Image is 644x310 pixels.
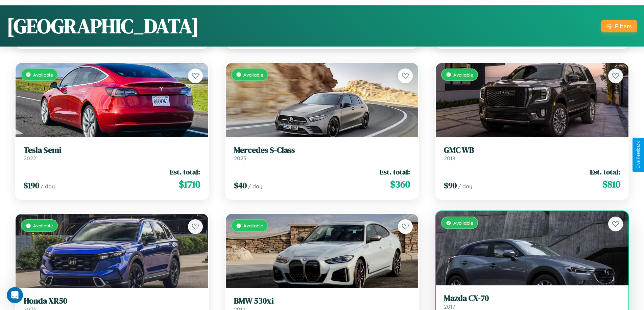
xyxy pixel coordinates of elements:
span: 2018 [444,155,455,162]
span: 2023 [234,155,246,162]
span: Est. total: [380,167,410,177]
span: / day [248,183,262,190]
span: Available [243,72,263,78]
iframe: Intercom live chat [7,287,23,303]
h3: Tesla Semi [24,145,200,155]
a: Mercedes S-Class2023 [234,145,410,162]
a: Mazda CX-702017 [444,293,620,310]
span: 2017 [444,303,455,310]
span: / day [458,183,472,190]
span: Available [453,72,473,78]
span: Est. total: [590,167,620,177]
span: / day [41,183,55,190]
span: 2022 [24,155,36,162]
span: $ 1710 [179,177,200,191]
span: $ 190 [24,180,39,191]
button: Filters [601,20,637,32]
h3: Mercedes S-Class [234,145,410,155]
span: Available [243,223,263,228]
span: $ 360 [390,177,410,191]
span: $ 40 [234,180,247,191]
span: Available [453,220,473,226]
a: Tesla Semi2022 [24,145,200,162]
div: Give Feedback [636,141,641,169]
span: Available [33,223,53,228]
h3: Mazda CX-70 [444,293,620,303]
span: Available [33,72,53,78]
span: $ 810 [602,177,620,191]
h3: GMC WB [444,145,620,155]
h3: BMW 530xi [234,296,410,306]
h1: [GEOGRAPHIC_DATA] [7,12,199,40]
div: Filters [615,23,632,30]
span: Est. total: [170,167,200,177]
h3: Honda XR50 [24,296,200,306]
span: $ 90 [444,180,457,191]
a: GMC WB2018 [444,145,620,162]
